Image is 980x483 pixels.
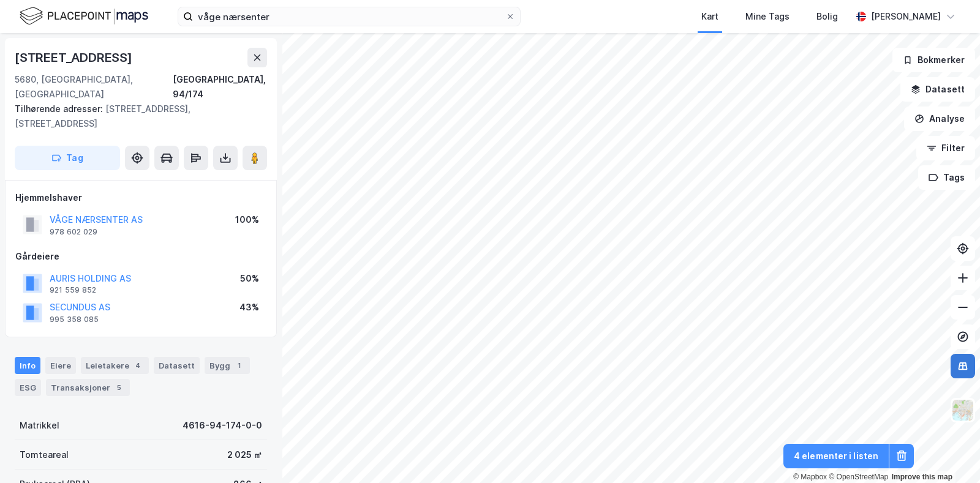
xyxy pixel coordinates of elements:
[829,473,888,481] a: OpenStreetMap
[233,359,245,372] div: 1
[240,271,259,286] div: 50%
[15,379,41,396] div: ESG
[951,399,974,422] img: Z
[20,418,59,433] div: Matrikkel
[745,9,790,24] div: Mine Tags
[816,9,838,24] div: Bolig
[113,381,125,394] div: 5
[900,77,975,102] button: Datasett
[46,379,130,396] div: Transaksjoner
[20,447,69,462] div: Tomteareal
[701,9,718,24] div: Kart
[20,6,148,27] img: logo.f888ab2527a4732fd821a326f86c7f29.svg
[15,72,173,102] div: 5680, [GEOGRAPHIC_DATA], [GEOGRAPHIC_DATA]
[919,424,980,483] iframe: Chat Widget
[50,285,96,295] div: 921 559 852
[15,103,105,114] span: Tilhørende adresser:
[50,227,97,237] div: 978 602 029
[183,418,262,433] div: 4616-94-174-0-0
[235,212,259,227] div: 100%
[227,447,262,462] div: 2 025 ㎡
[239,300,259,315] div: 43%
[45,357,76,374] div: Eiere
[15,249,266,264] div: Gårdeiere
[15,102,257,131] div: [STREET_ADDRESS], [STREET_ADDRESS]
[154,357,200,374] div: Datasett
[81,357,149,374] div: Leietakere
[919,424,980,483] div: Kontrollprogram for chat
[173,72,267,102] div: [GEOGRAPHIC_DATA], 94/174
[15,357,40,374] div: Info
[892,48,975,72] button: Bokmerker
[783,444,889,468] button: 4 elementer i listen
[132,359,144,372] div: 4
[916,136,975,160] button: Filter
[50,315,99,324] div: 995 358 085
[193,7,505,26] input: Søk på adresse, matrikkel, gårdeiere, leietakere eller personer
[15,48,135,67] div: [STREET_ADDRESS]
[892,473,952,481] a: Improve this map
[15,146,120,170] button: Tag
[15,190,266,205] div: Hjemmelshaver
[904,107,975,131] button: Analyse
[793,473,827,481] a: Mapbox
[918,165,975,190] button: Tags
[205,357,250,374] div: Bygg
[871,9,941,24] div: [PERSON_NAME]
